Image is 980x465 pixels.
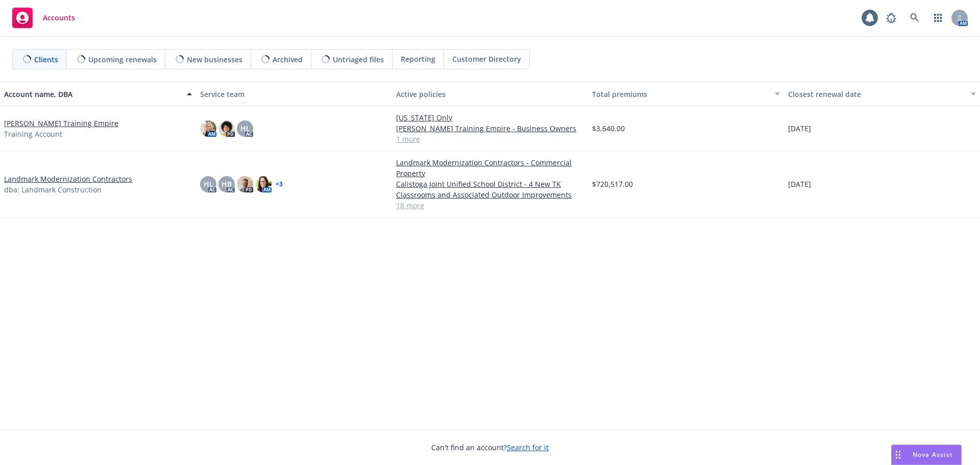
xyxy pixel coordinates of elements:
div: Account name, DBA [4,89,181,100]
a: Calistoga Joint Unified School District - 4 New TK Classrooms and Associated Outdoor Improvements [396,179,584,200]
button: Service team [196,82,392,106]
span: $3,640.00 [592,123,625,134]
a: Switch app [928,8,948,28]
span: Reporting [401,54,435,64]
a: Landmark Modernization Contractors [4,174,132,184]
img: photo [255,176,272,192]
span: HL [204,179,213,189]
span: Can't find an account? [431,442,549,453]
div: Closest renewal date [788,89,965,100]
span: Nova Assist [913,450,953,459]
span: [DATE] [788,179,811,189]
span: Customer Directory [452,54,521,64]
a: Accounts [8,4,79,32]
span: dba: Landmark Construction [4,184,102,195]
button: Nova Assist [891,445,962,465]
span: Training Account [4,129,62,139]
span: Untriaged files [333,54,384,65]
div: Active policies [396,89,584,100]
span: HL [240,123,250,134]
span: [DATE] [788,123,811,134]
span: Archived [273,54,303,65]
img: photo [237,176,253,192]
a: [US_STATE] Only [396,112,584,123]
a: Landmark Modernization Contractors - Commercial Property [396,157,584,179]
span: HB [222,179,232,189]
img: photo [218,120,235,137]
button: Total premiums [588,82,784,106]
a: 1 more [396,134,584,144]
a: Report a Bug [881,8,901,28]
div: Total premiums [592,89,769,100]
img: photo [200,120,216,137]
a: + 3 [276,181,283,187]
div: Service team [200,89,388,100]
span: Clients [34,54,58,65]
button: Active policies [392,82,588,106]
a: [PERSON_NAME] Training Empire [4,118,118,129]
a: Search for it [507,443,549,452]
a: [PERSON_NAME] Training Empire - Business Owners [396,123,584,134]
span: Accounts [43,14,75,22]
span: New businesses [187,54,242,65]
span: $720,517.00 [592,179,633,189]
a: 18 more [396,200,584,211]
div: Drag to move [892,445,904,464]
button: Closest renewal date [784,82,980,106]
span: Upcoming renewals [88,54,157,65]
a: Search [904,8,925,28]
